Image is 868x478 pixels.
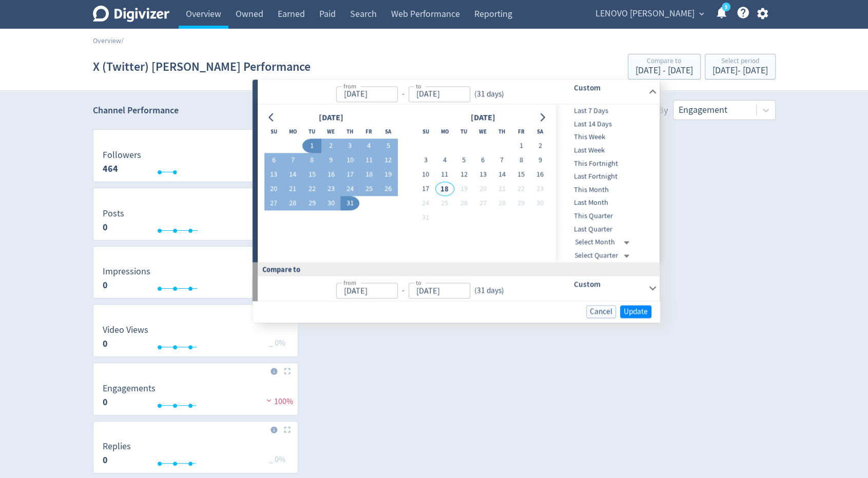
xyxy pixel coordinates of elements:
span: Update [624,308,648,315]
button: 29 [511,196,530,211]
span: Last Week [556,145,658,156]
button: 22 [302,182,321,196]
div: This Week [556,131,658,144]
div: Last Fortnight [556,170,658,184]
button: 25 [435,196,454,211]
div: This Quarter [556,209,658,223]
img: negative-performance.svg [264,396,274,404]
dt: Posts [103,208,124,220]
strong: 0 [103,396,108,408]
button: 1 [302,139,321,153]
button: 20 [264,182,283,196]
div: ( 31 days ) [470,88,508,100]
span: This Quarter [556,210,658,222]
strong: 0 [103,337,108,350]
button: 8 [511,153,530,168]
button: 19 [379,168,398,182]
span: LENOVO [PERSON_NAME] [595,6,695,22]
span: Last Quarter [556,224,658,235]
img: Placeholder [284,368,291,374]
button: 1 [511,139,530,153]
button: Go to previous month [264,110,279,125]
div: Last 14 Days [556,117,658,131]
button: 24 [340,182,359,196]
text: 5 [724,4,727,11]
div: - [398,88,409,100]
div: from-to(31 days)Custom [258,105,660,263]
div: - [398,285,409,296]
span: _ 0% [269,338,285,348]
button: 28 [283,196,302,211]
label: to [416,278,421,287]
div: Last Quarter [556,223,658,236]
button: 25 [359,182,378,196]
span: This Week [556,132,658,143]
dt: Video Views [103,324,148,336]
label: from [343,82,356,90]
button: 3 [340,139,359,153]
dt: Engagements [103,383,156,394]
button: 24 [416,196,435,211]
h6: Custom [574,82,644,94]
div: Select Month [574,236,633,249]
th: Saturday [531,125,550,139]
button: 10 [416,168,435,182]
nav: presets [556,105,658,263]
div: This Fortnight [556,157,658,170]
div: Last Month [556,196,658,210]
button: 14 [283,168,302,182]
div: Last 7 Days [556,105,658,118]
button: 9 [321,153,340,168]
button: 31 [340,196,359,211]
span: / [121,36,124,45]
th: Tuesday [302,125,321,139]
button: 20 [473,182,492,196]
svg: Replies 0 [98,442,294,469]
div: Sort By [640,104,668,120]
button: Compare to[DATE] - [DATE] [628,54,701,79]
a: 5 [722,3,730,11]
th: Tuesday [454,125,473,139]
svg: Impressions 0 [98,267,294,294]
th: Monday [283,125,302,139]
span: Last Month [556,197,658,209]
button: 23 [321,182,340,196]
button: 12 [454,168,473,182]
a: Overview [93,36,121,45]
img: Placeholder [284,426,291,433]
button: 11 [359,153,378,168]
strong: 464 [103,163,118,175]
strong: 0 [103,454,108,466]
button: 17 [416,182,435,196]
button: 27 [264,196,283,211]
button: 16 [531,168,550,182]
div: Select Quarter [574,249,633,262]
span: expand_more [697,9,706,18]
span: _ 0% [269,454,285,465]
button: 12 [379,153,398,168]
th: Wednesday [473,125,492,139]
button: LENOVO [PERSON_NAME] [592,6,707,22]
button: 18 [359,168,378,182]
button: 19 [454,182,473,196]
button: 16 [321,168,340,182]
button: 15 [511,168,530,182]
label: from [343,278,356,287]
dt: Impressions [103,266,150,277]
button: 13 [473,168,492,182]
button: 8 [302,153,321,168]
div: [DATE] [468,111,498,125]
button: 4 [359,139,378,153]
button: 5 [454,153,473,168]
th: Friday [511,125,530,139]
th: Sunday [416,125,435,139]
div: from-to(31 days)Custom [258,79,660,104]
button: 31 [416,211,435,225]
button: 28 [492,196,511,211]
button: 11 [435,168,454,182]
div: Compare to [253,262,660,276]
button: 18 [435,182,454,196]
button: Select period[DATE]- [DATE] [705,54,776,79]
h1: X (Twitter) [PERSON_NAME] Performance [93,50,311,83]
div: [DATE] [316,111,346,125]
